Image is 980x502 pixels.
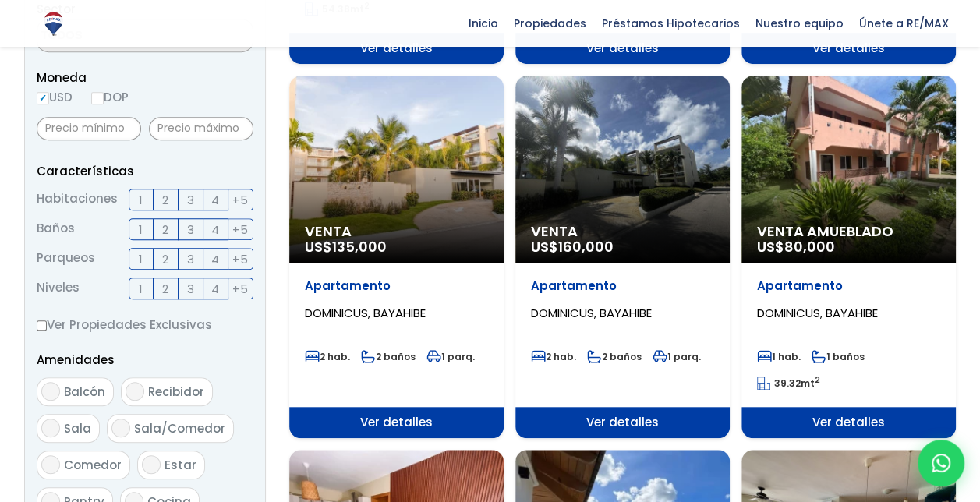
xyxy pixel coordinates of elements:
[142,455,161,474] input: Estar
[232,190,248,210] span: +5
[305,350,350,363] span: 2 hab.
[515,76,730,438] a: Venta US$160,000 Apartamento DOMINICUS, BAYAHIBE 2 hab. 2 baños 1 parq. Ver detalles
[305,224,488,239] span: Venta
[211,279,219,299] span: 4
[187,279,194,299] span: 3
[134,420,225,437] span: Sala/Comedor
[148,384,204,400] span: Recibidor
[757,278,940,294] p: Apartamento
[232,249,248,269] span: +5
[64,457,122,473] span: Comedor
[111,419,130,437] input: Sala/Comedor
[784,237,835,256] span: 80,000
[37,278,80,299] span: Niveles
[515,33,730,64] span: Ver detalles
[531,278,714,294] p: Apartamento
[757,350,801,363] span: 1 hab.
[594,12,748,35] span: Préstamos Hipotecarios
[126,382,144,401] input: Recibidor
[139,249,143,269] span: 1
[187,190,194,210] span: 3
[361,350,416,363] span: 2 baños
[812,350,865,363] span: 1 baños
[289,407,504,438] span: Ver detalles
[531,350,576,363] span: 2 hab.
[741,33,956,64] span: Ver detalles
[37,218,75,240] span: Baños
[37,248,95,270] span: Parqueos
[232,279,248,299] span: +5
[37,117,141,140] input: Precio mínimo
[41,382,60,401] input: Balcón
[851,12,957,35] span: Únete a RE/MAX
[37,92,49,104] input: USD
[757,237,835,256] span: US$
[305,305,426,321] span: DOMINICUS, BAYAHIBE
[506,12,594,35] span: Propiedades
[748,12,851,35] span: Nuestro equipo
[653,350,701,363] span: 1 parq.
[558,237,614,256] span: 160,000
[64,384,105,400] span: Balcón
[211,249,219,269] span: 4
[139,220,143,239] span: 1
[149,117,253,140] input: Precio máximo
[41,455,60,474] input: Comedor
[165,457,196,473] span: Estar
[815,374,820,386] sup: 2
[426,350,475,363] span: 1 parq.
[332,237,387,256] span: 135,000
[64,420,91,437] span: Sala
[37,189,118,210] span: Habitaciones
[587,350,642,363] span: 2 baños
[162,249,168,269] span: 2
[37,350,253,369] p: Amenidades
[757,376,820,390] span: mt
[289,76,504,438] a: Venta US$135,000 Apartamento DOMINICUS, BAYAHIBE 2 hab. 2 baños 1 parq. Ver detalles
[91,92,104,104] input: DOP
[531,237,614,256] span: US$
[461,12,506,35] span: Inicio
[211,220,219,239] span: 4
[37,320,47,331] input: Ver Propiedades Exclusivas
[289,33,504,64] span: Ver detalles
[37,315,253,334] label: Ver Propiedades Exclusivas
[139,279,143,299] span: 1
[91,87,129,107] label: DOP
[531,305,652,321] span: DOMINICUS, BAYAHIBE
[211,190,219,210] span: 4
[757,305,878,321] span: DOMINICUS, BAYAHIBE
[187,249,194,269] span: 3
[139,190,143,210] span: 1
[187,220,194,239] span: 3
[41,419,60,437] input: Sala
[515,407,730,438] span: Ver detalles
[757,224,940,239] span: Venta Amueblado
[37,68,253,87] span: Moneda
[162,190,168,210] span: 2
[162,220,168,239] span: 2
[40,10,67,37] img: Logo de REMAX
[37,161,253,181] p: Características
[531,224,714,239] span: Venta
[741,76,956,438] a: Venta Amueblado US$80,000 Apartamento DOMINICUS, BAYAHIBE 1 hab. 1 baños 39.32mt2 Ver detalles
[305,237,387,256] span: US$
[232,220,248,239] span: +5
[741,407,956,438] span: Ver detalles
[37,87,73,107] label: USD
[162,279,168,299] span: 2
[774,376,801,390] span: 39.32
[305,278,488,294] p: Apartamento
